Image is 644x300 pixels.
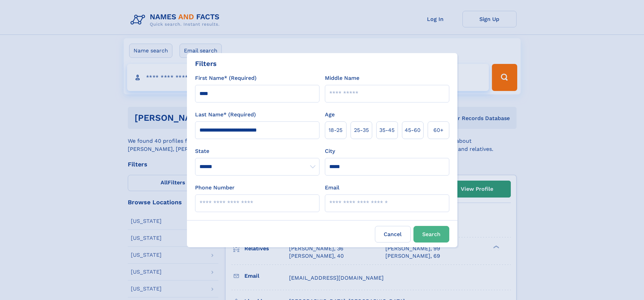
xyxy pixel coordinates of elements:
div: Filters [195,59,217,69]
label: Cancel [375,226,411,243]
label: State [195,147,319,155]
label: Last Name* (Required) [195,111,256,119]
label: Email [325,184,339,192]
span: 45‑60 [405,126,421,134]
span: 35‑45 [379,126,395,134]
span: 60+ [433,126,444,134]
button: Search [413,226,449,243]
label: City [325,147,335,155]
label: First Name* (Required) [195,74,257,82]
label: Phone Number [195,184,235,192]
span: 18‑25 [329,126,342,134]
label: Age [325,111,335,119]
label: Middle Name [325,74,359,82]
span: 25‑35 [354,126,369,134]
